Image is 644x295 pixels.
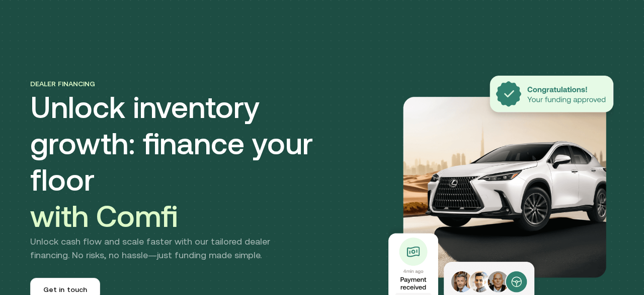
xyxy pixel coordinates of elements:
[43,284,88,295] span: Get in touch
[30,89,372,234] h1: Unlock inventory growth: finance your floor
[30,80,95,88] span: Dealer financing
[30,234,304,262] p: Unlock cash flow and scale faster with our tailored dealer financing. No risks, no hassle—just fu...
[30,199,178,233] span: with Comfi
